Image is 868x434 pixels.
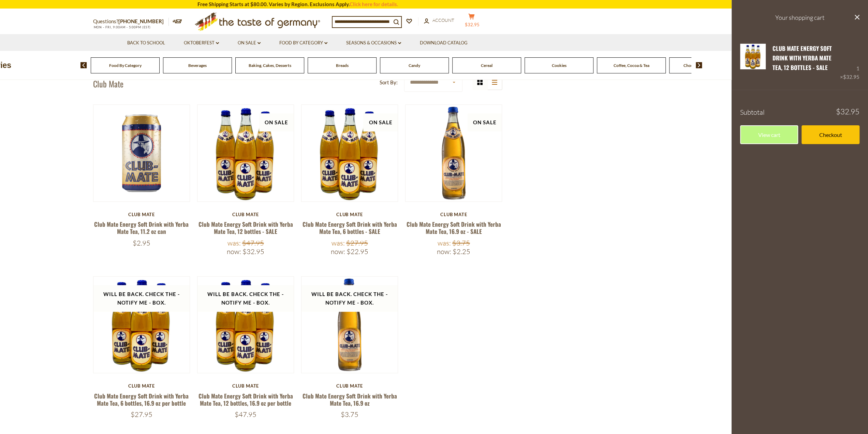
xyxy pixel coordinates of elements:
a: [PHONE_NUMBER] [118,18,164,24]
span: MON - FRI, 9:00AM - 5:00PM (EST) [93,25,151,29]
a: Seasons & Occasions [346,39,401,47]
div: Club Mate [197,212,294,217]
img: Club [93,277,190,373]
a: Checkout [801,125,859,144]
h1: Club Mate [93,79,123,89]
a: Club Mate Energy Soft Drink with Yerba Mate Tea, 6 bottles - SALE [303,220,397,236]
a: Club Mate Energy Soft Drink with Yerba Mate Tea, 12 bottles - SALE [740,44,766,82]
a: Food By Category [109,63,142,68]
label: Was: [332,239,345,247]
a: Club Mate Energy Soft Drink with Yerba Mate Tea, 12 bottles, 16.9 oz per bottle [198,392,293,407]
img: Club Mate Energy Soft Drink with Yerba Mate Tea, 12 bottles - SALE [740,44,766,69]
img: Club [93,105,190,201]
div: Club Mate [301,212,398,217]
span: $32.95 [242,247,264,256]
a: Chocolate & Marzipan [683,63,724,68]
a: Candy [409,63,420,68]
a: Cookies [552,63,567,68]
a: Account [424,17,454,24]
label: Now: [437,247,451,256]
a: Club Mate Energy Soft Drink with Yerba Mate Tea, 12 bottles - SALE [773,44,832,72]
span: $47.95 [235,410,256,419]
a: Remove [790,74,810,81]
a: Club Mate Energy Soft Drink with Yerba Mate Tea, 12 bottles - SALE [198,220,293,236]
a: Breads [336,63,349,68]
a: View cart [740,125,798,144]
img: Club [197,277,294,373]
a: Edit [773,74,784,81]
a: Club Mate Energy Soft Drink with Yerba Mate Tea, 6 bottles, 16.9 oz per bottle [94,392,189,407]
img: previous arrow [80,62,87,68]
a: Club Mate Energy Soft Drink with Yerba Mate Tea, 16.9 oz [303,392,397,407]
span: $3.75 [341,410,358,419]
img: Club [301,105,398,201]
span: $3.75 [452,239,470,247]
span: $32.95 [843,74,859,80]
span: Account [432,17,454,23]
span: $27.95 [346,239,368,247]
img: next arrow [696,62,702,68]
a: Food By Category [279,39,327,47]
span: $32.95 [465,22,480,27]
div: Club Mate [93,212,190,217]
p: Questions? [93,17,169,26]
div: 1 × [840,44,859,82]
span: $22.95 [347,247,368,256]
span: $47.95 [242,239,264,247]
img: Club [301,277,398,373]
label: Now: [227,247,241,256]
div: Club Mate [405,212,502,217]
label: Sort By: [380,78,398,87]
div: Club Mate [301,383,398,389]
img: Club [197,105,294,201]
span: $2.95 [133,239,150,247]
img: Club [406,105,502,201]
a: Click here for details. [350,1,398,7]
span: Subtotal [740,108,765,116]
button: $32.95 [461,13,482,30]
a: Beverages [188,63,207,68]
a: Club Mate Energy Soft Drink with Yerba Mate Tea, 11.2 oz can [94,220,189,236]
span: $27.95 [131,410,152,419]
span: $2.25 [453,247,470,256]
a: Club Mate Energy Soft Drink with Yerba Mate Tea, 16.9 oz - SALE [407,220,501,236]
a: Back to School [127,39,165,47]
div: Club Mate [93,383,190,389]
a: Baking, Cakes, Desserts [249,63,291,68]
span: $32.95 [836,108,859,115]
label: Was: [438,239,451,247]
label: Was: [227,239,240,247]
a: Coffee, Cocoa & Tea [614,63,649,68]
label: Now: [331,247,345,256]
div: Club Mate [197,383,294,389]
a: On Sale [238,39,261,47]
a: Download Catalog [420,39,468,47]
a: Oktoberfest [184,39,219,47]
a: Cereal [481,63,492,68]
